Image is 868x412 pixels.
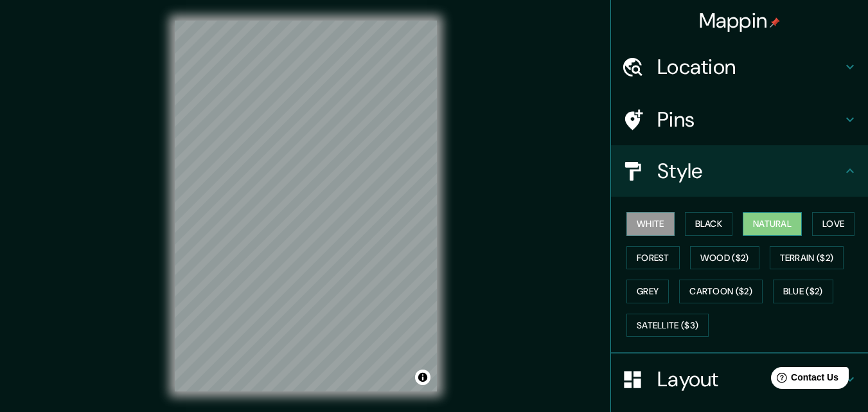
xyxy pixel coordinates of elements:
canvas: Map [175,21,437,391]
div: Style [611,145,868,197]
iframe: Help widget launcher [754,362,854,398]
button: Toggle attribution [415,370,430,385]
button: Terrain ($2) [770,246,844,270]
button: Love [812,212,855,236]
h4: Layout [657,366,842,392]
div: Pins [611,94,868,145]
div: Layout [611,354,868,405]
div: Location [611,41,868,93]
button: Wood ($2) [690,246,759,270]
button: Forest [626,246,680,270]
h4: Style [657,158,842,184]
button: Grey [626,280,669,303]
button: Cartoon ($2) [679,280,763,303]
h4: Pins [657,107,842,132]
button: Black [685,212,733,236]
button: Blue ($2) [773,280,833,303]
button: Satellite ($3) [626,314,709,337]
h4: Location [657,54,842,80]
button: White [626,212,675,236]
button: Natural [743,212,802,236]
img: pin-icon.png [770,17,780,28]
h4: Mappin [699,8,781,33]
